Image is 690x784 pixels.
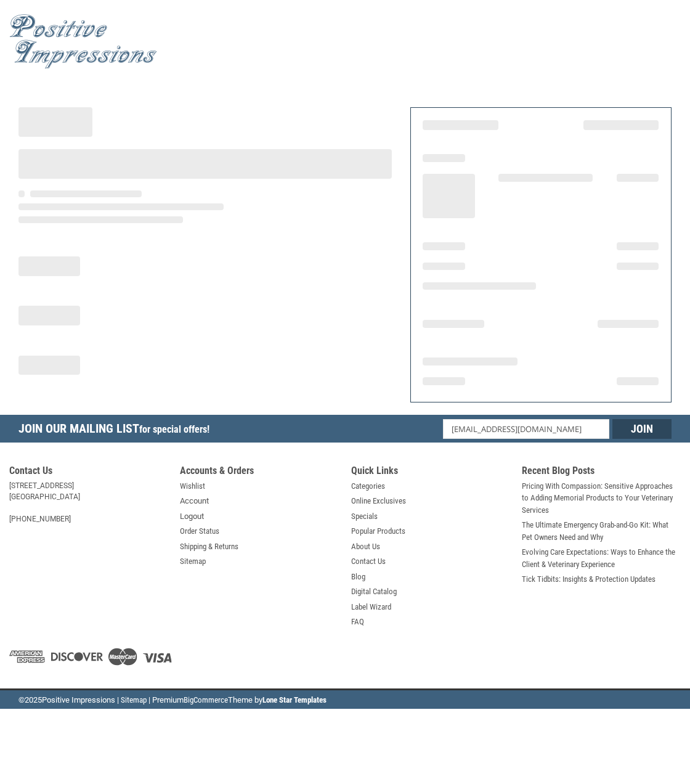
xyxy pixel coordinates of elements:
a: Pricing With Compassion: Sensitive Approaches to Adding Memorial Products to Your Veterinary Serv... [522,480,681,517]
a: Tick Tidbits: Insights & Protection Updates [522,573,655,586]
h5: Quick Links [351,465,510,480]
a: Contact Us [351,555,386,568]
h5: Recent Blog Posts [522,465,681,480]
span: © Positive Impressions [18,695,115,704]
a: Online Exclusives [351,495,406,507]
span: for special offers! [139,423,209,435]
a: Lone Star Templates [262,695,327,704]
h5: Join Our Mailing List [18,415,216,446]
address: [STREET_ADDRESS] [GEOGRAPHIC_DATA] [PHONE_NUMBER] [9,480,168,525]
li: | Premium Theme by [148,694,327,709]
a: Popular Products [351,525,405,537]
a: Shipping & Returns [180,541,238,553]
img: Positive Impressions [9,14,157,69]
input: Join [612,419,672,439]
a: About Us [351,541,380,553]
a: Blog [351,571,365,583]
a: Wishlist [180,480,205,492]
a: Logout [180,510,204,523]
span: 2025 [25,695,42,704]
a: Account [180,495,209,507]
a: BigCommerce [184,695,228,704]
a: | Sitemap [117,695,147,704]
a: Specials [351,510,378,523]
h5: Contact Us [9,465,168,480]
a: Sitemap [180,555,206,568]
a: FAQ [351,616,364,628]
a: Digital Catalog [351,586,397,598]
a: Categories [351,480,385,492]
input: Email [443,419,609,439]
a: The Ultimate Emergency Grab-and-Go Kit: What Pet Owners Need and Why [522,519,681,543]
a: Order Status [180,525,219,537]
a: Evolving Care Expectations: Ways to Enhance the Client & Veterinary Experience [522,546,681,570]
a: Label Wizard [351,601,391,613]
h5: Accounts & Orders [180,465,339,480]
